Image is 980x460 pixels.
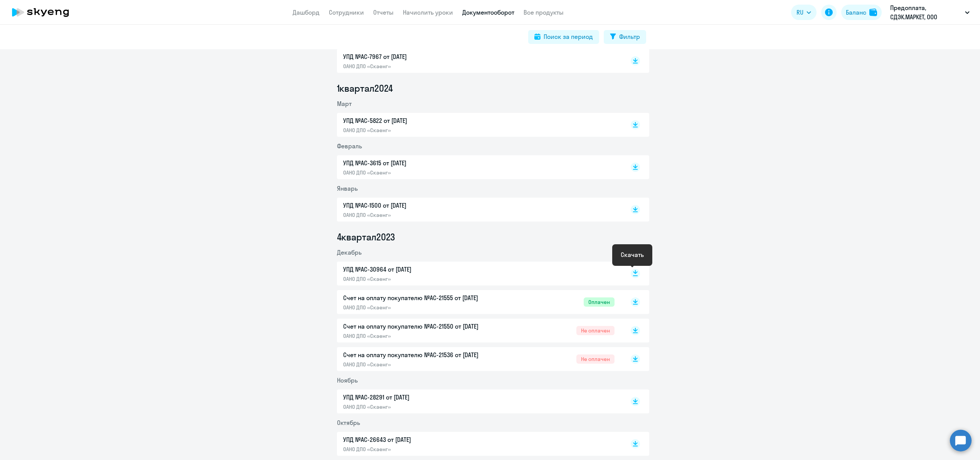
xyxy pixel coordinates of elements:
[373,8,394,16] a: Отчеты
[337,185,358,192] span: Январь
[343,322,615,339] a: Счет на оплату покупателю №AC-21550 от [DATE]ОАНО ДПО «Скаенг»Не оплачен
[337,419,360,426] span: Октябрь
[343,169,505,176] p: ОАНО ДПО «Скаенг»
[343,350,615,368] a: Счет на оплату покупателю №AC-21536 от [DATE]ОАНО ДПО «Скаенг»Не оплачен
[621,250,644,259] div: Скачать
[528,30,599,44] button: Поиск за период
[343,293,505,302] p: Счет на оплату покупателю №AC-21555 от [DATE]
[403,8,453,16] a: Начислить уроки
[343,201,615,218] a: УПД №AC-1500 от [DATE]ОАНО ДПО «Скаенг»
[343,393,505,402] p: УПД №AC-28291 от [DATE]
[343,52,615,70] a: УПД №AC-7967 от [DATE]ОАНО ДПО «Скаенг»
[337,82,649,94] li: 1 квартал 2024
[343,403,505,410] p: ОАНО ДПО «Скаенг»
[343,275,505,282] p: ОАНО ДПО «Скаенг»
[462,8,514,16] a: Документооборот
[890,3,962,22] p: Предоплата, СДЭК.МАРКЕТ, ООО
[343,116,615,134] a: УПД №AC-5822 от [DATE]ОАНО ДПО «Скаенг»
[343,265,505,274] p: УПД №AC-30964 от [DATE]
[604,30,646,44] button: Фильтр
[576,354,615,364] span: Не оплачен
[343,393,615,410] a: УПД №AC-28291 от [DATE]ОАНО ДПО «Скаенг»
[576,326,615,335] span: Не оплачен
[343,116,505,125] p: УПД №AC-5822 от [DATE]
[869,8,877,16] img: balance
[343,212,505,218] p: ОАНО ДПО «Скаенг»
[337,100,352,107] span: Март
[343,435,505,444] p: УПД №AC-26643 от [DATE]
[343,322,505,331] p: Счет на оплату покупателю №AC-21550 от [DATE]
[343,304,505,311] p: ОАНО ДПО «Скаенг»
[343,350,505,359] p: Счет на оплату покупателю №AC-21536 от [DATE]
[343,127,505,134] p: ОАНО ДПО «Скаенг»
[337,231,649,243] li: 4 квартал 2023
[619,32,640,41] div: Фильтр
[343,158,505,168] p: УПД №AC-3615 от [DATE]
[343,265,615,282] a: УПД №AC-30964 от [DATE]ОАНО ДПО «Скаенг»
[343,52,505,61] p: УПД №AC-7967 от [DATE]
[343,201,505,210] p: УПД №AC-1500 от [DATE]
[544,32,593,41] div: Поиск за период
[791,5,817,20] button: RU
[846,8,866,17] div: Баланс
[343,332,505,339] p: ОАНО ДПО «Скаенг»
[343,446,505,453] p: ОАНО ДПО «Скаенг»
[524,8,564,16] a: Все продукты
[337,248,362,256] span: Декабрь
[343,361,505,368] p: ОАНО ДПО «Скаенг»
[796,8,803,17] span: RU
[329,8,364,16] a: Сотрудники
[343,63,505,70] p: ОАНО ДПО «Скаенг»
[293,8,320,16] a: Дашборд
[841,5,882,20] button: Балансbalance
[343,158,615,176] a: УПД №AC-3615 от [DATE]ОАНО ДПО «Скаенг»
[337,142,362,150] span: Февраль
[584,297,615,307] span: Оплачен
[337,376,358,384] span: Ноябрь
[343,435,615,453] a: УПД №AC-26643 от [DATE]ОАНО ДПО «Скаенг»
[343,293,615,311] a: Счет на оплату покупателю №AC-21555 от [DATE]ОАНО ДПО «Скаенг»Оплачен
[886,3,973,22] button: Предоплата, СДЭК.МАРКЕТ, ООО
